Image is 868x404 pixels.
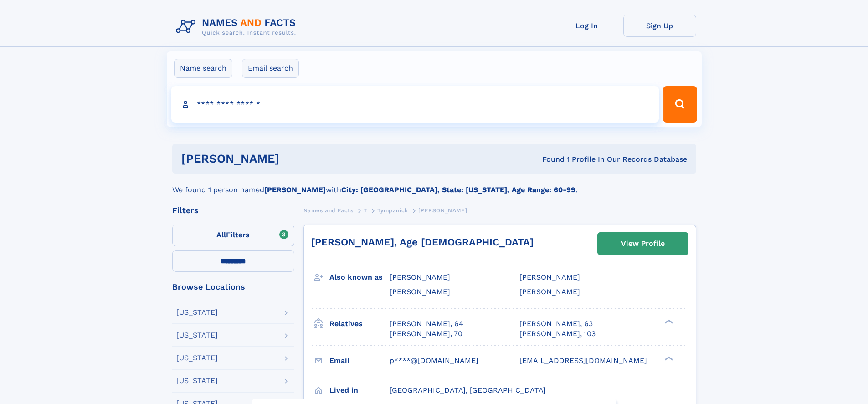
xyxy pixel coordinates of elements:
label: Name search [174,59,232,78]
div: [US_STATE] [176,332,218,339]
div: ❯ [663,318,673,324]
div: Browse Locations [172,283,294,291]
span: [EMAIL_ADDRESS][DOMAIN_NAME] [519,356,647,365]
a: [PERSON_NAME], 70 [390,329,462,339]
h3: Lived in [329,383,390,398]
span: [PERSON_NAME] [418,207,467,214]
span: [GEOGRAPHIC_DATA], [GEOGRAPHIC_DATA] [390,386,546,394]
b: City: [GEOGRAPHIC_DATA], State: [US_STATE], Age Range: 60-99 [341,185,575,194]
div: View Profile [621,233,665,254]
a: Log In [550,15,623,37]
label: Email search [242,59,299,78]
h3: Email [329,353,390,368]
span: All [216,230,226,239]
a: Sign Up [623,15,696,37]
h1: [PERSON_NAME] [181,153,411,164]
b: [PERSON_NAME] [264,185,326,194]
a: [PERSON_NAME], 64 [390,319,463,329]
h3: Also known as [329,270,390,285]
div: Found 1 Profile In Our Records Database [411,154,687,164]
span: Tympanick [377,207,408,214]
div: ❯ [663,355,673,361]
a: [PERSON_NAME], Age [DEMOGRAPHIC_DATA] [311,236,534,248]
div: [US_STATE] [176,377,218,384]
a: Tympanick [377,205,408,216]
div: We found 1 person named with . [172,174,696,195]
a: [PERSON_NAME], 63 [519,319,593,329]
div: [US_STATE] [176,354,218,362]
div: [US_STATE] [176,309,218,316]
h3: Relatives [329,316,390,332]
input: search input [171,86,659,123]
div: Filters [172,206,294,215]
button: Search Button [663,86,697,123]
img: Logo Names and Facts [172,15,303,39]
a: View Profile [598,233,688,255]
span: [PERSON_NAME] [390,273,450,281]
span: [PERSON_NAME] [519,273,580,281]
label: Filters [172,225,294,246]
a: [PERSON_NAME], 103 [519,329,596,339]
span: T [364,207,367,214]
a: Names and Facts [303,205,354,216]
span: [PERSON_NAME] [519,287,580,296]
span: [PERSON_NAME] [390,287,450,296]
a: T [364,205,367,216]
